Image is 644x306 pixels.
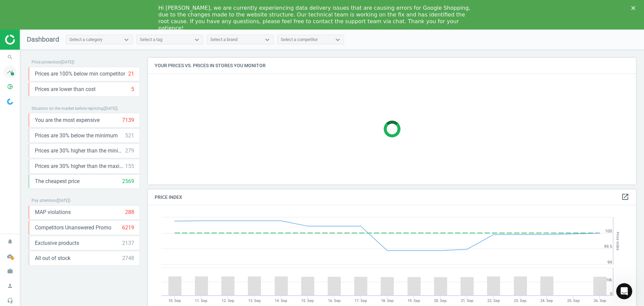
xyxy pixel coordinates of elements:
[35,178,79,185] span: The cheapest price
[610,292,612,296] text: 0
[148,58,636,74] h4: Your prices vs. prices in stores you monitor
[32,106,103,111] span: Situation on the market before repricing
[32,198,56,203] span: Pay attention
[4,65,16,78] i: timeline
[35,239,79,247] span: Exclusive products
[4,80,16,93] i: pie_chart_outlined
[281,37,318,43] div: Select a competitor
[4,265,16,277] i: work
[434,299,446,303] tspan: 20. Sep
[122,178,134,185] div: 2569
[607,260,612,265] text: 99
[567,299,580,303] tspan: 25. Sep
[103,106,118,111] span: ( [DATE] )
[328,299,340,303] tspan: 16. Sep
[210,37,237,43] div: Select a brand
[605,229,612,233] text: 100
[381,299,393,303] tspan: 18. Sep
[32,60,60,64] span: Price protection
[604,244,612,249] text: 99.5
[461,299,473,303] tspan: 21. Sep
[355,299,367,303] tspan: 17. Sep
[128,70,134,78] div: 21
[35,147,125,155] span: Prices are 30% higher than the minimum
[35,117,100,124] span: You are the most expensive
[69,37,102,43] div: Select a category
[621,193,629,202] a: open_in_new
[35,132,118,139] span: Prices are 30% below the minimum
[631,6,638,10] div: Close
[4,279,16,292] i: person
[60,60,74,64] span: ( [DATE] )
[222,299,234,303] tspan: 12. Sep
[148,189,636,205] h4: Price Index
[122,255,134,262] div: 2748
[122,239,134,247] div: 2137
[35,163,125,170] span: Prices are 30% higher than the maximal
[606,278,612,282] text: 10k
[275,299,287,303] tspan: 14. Sep
[408,299,420,303] tspan: 19. Sep
[35,70,125,78] span: Prices are 100% below min competitor
[168,299,181,303] tspan: 10. Sep
[4,51,16,63] i: search
[195,299,207,303] tspan: 11. Sep
[125,209,134,216] div: 288
[621,193,629,201] i: open_in_new
[4,250,16,263] i: cloud_done
[594,299,606,303] tspan: 26. Sep
[5,35,53,45] img: ajHJNr6hYgQAAAAASUVORK5CYII=
[7,98,13,105] img: wGWNvw8QSZomAAAAABJRU5ErkJggg==
[125,132,134,139] div: 521
[125,163,134,170] div: 155
[35,255,70,262] span: All out of stock
[122,224,134,231] div: 6219
[125,147,134,155] div: 279
[4,235,16,248] i: notifications
[131,86,134,93] div: 5
[540,299,553,303] tspan: 24. Sep
[27,35,59,43] span: Dashboard
[35,86,96,93] span: Prices are lower than cost
[122,117,134,124] div: 7139
[615,232,620,250] tspan: Price Index
[158,5,475,32] div: Hi [PERSON_NAME], we are currently experiencing data delivery issues that are causing errors for ...
[487,299,500,303] tspan: 22. Sep
[301,299,314,303] tspan: 15. Sep
[514,299,526,303] tspan: 23. Sep
[56,198,70,203] span: ( [DATE] )
[140,37,162,43] div: Select a tag
[248,299,261,303] tspan: 13. Sep
[616,283,632,299] iframe: Intercom live chat
[35,224,111,231] span: Competitors Unanswered Promo
[35,209,71,216] span: MAP violations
